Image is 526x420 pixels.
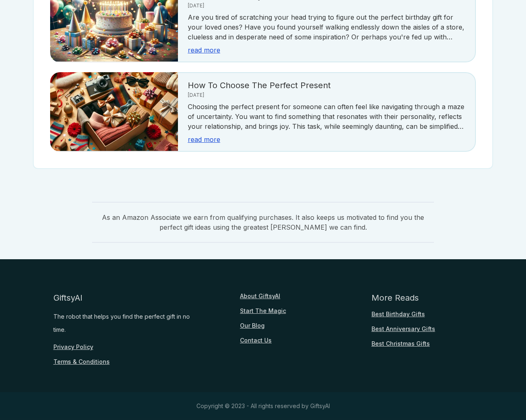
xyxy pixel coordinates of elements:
[53,310,192,336] div: The robot that helps you find the perfect gift in no time.
[240,307,286,315] a: Start The Magic
[188,2,465,9] p: [DATE]
[50,72,476,152] a: How To Choose The Perfect Present[DATE]Choosing the perfect present for someone can often feel li...
[188,45,465,55] div: read more
[371,340,430,348] a: Best Christmas Gifts
[188,92,465,98] p: [DATE]
[53,292,83,304] div: GiftsyAI
[240,336,272,345] a: Contact Us
[240,322,265,330] a: Our Blog
[188,12,465,42] p: Are you tired of scratching your head trying to figure out the perfect birthday gift for your lov...
[371,292,419,304] div: More Reads
[92,202,434,243] span: As an Amazon Associate we earn from qualifying purchases. It also keeps us motivated to find you ...
[53,358,110,366] a: Terms & Conditions
[371,325,435,333] a: Best Anniversary Gifts
[371,310,425,318] a: Best Birthday Gifts
[240,292,280,300] a: About GiftsyAI
[188,102,465,131] p: Choosing the perfect present for someone can often feel like navigating through a maze of uncerta...
[53,343,93,351] a: Privacy Policy
[188,135,465,144] div: read more
[188,80,465,92] p: How To Choose The Perfect Present
[50,72,178,151] img: How To Choose The Perfect Present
